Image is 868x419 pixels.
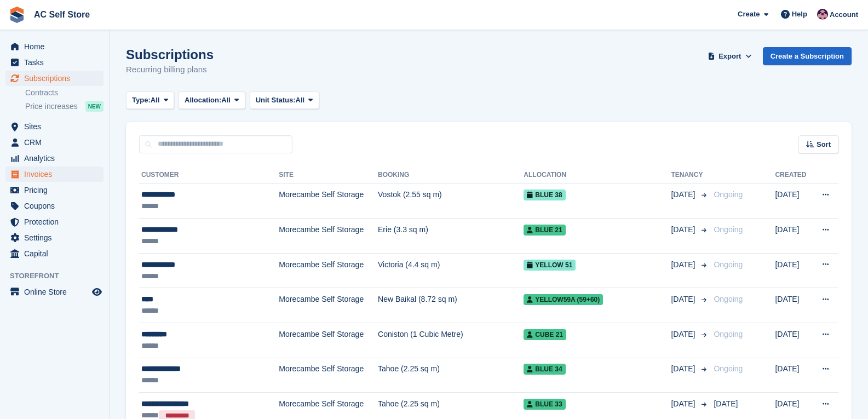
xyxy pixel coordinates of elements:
td: [DATE] [775,288,812,323]
td: Morecambe Self Storage [279,288,378,323]
span: Sites [24,119,90,134]
td: [DATE] [775,323,812,358]
span: Ongoing [714,364,743,373]
a: menu [5,71,104,86]
img: Ted Cox [817,9,828,20]
td: [DATE] [775,253,812,288]
span: Ongoing [714,225,743,234]
div: NEW [85,101,104,112]
td: Victoria (4.4 sq m) [378,253,524,288]
a: menu [5,284,104,300]
button: Type: All [126,91,174,110]
span: Invoices [24,167,90,182]
p: Recurring billing plans [126,64,214,76]
span: Blue 33 [524,399,565,410]
button: Allocation: All [179,91,245,110]
span: [DATE] [671,259,697,271]
span: Pricing [24,182,90,198]
span: Coupons [24,198,90,214]
span: Subscriptions [24,71,90,86]
a: menu [5,39,104,54]
span: All [151,95,160,106]
td: New Baikal (8.72 sq m) [378,288,524,323]
span: [DATE] [671,363,697,375]
a: Contracts [25,88,104,98]
span: Cube 21 [524,329,566,340]
th: Booking [378,167,524,184]
span: [DATE] [671,224,697,236]
span: Unit Status: [256,95,296,106]
span: Ongoing [714,190,743,199]
td: Morecambe Self Storage [279,183,378,219]
td: Morecambe Self Storage [279,358,378,393]
a: menu [5,182,104,198]
button: Export [706,47,754,65]
td: Morecambe Self Storage [279,323,378,358]
a: menu [5,214,104,229]
span: [DATE] [714,399,738,408]
span: All [296,95,305,106]
span: Yellow59a (59+60) [524,294,603,305]
span: Create [738,9,760,20]
span: Analytics [24,151,90,166]
span: Storefront [10,271,109,282]
td: [DATE] [775,219,812,254]
td: Morecambe Self Storage [279,253,378,288]
a: Create a Subscription [763,47,852,65]
span: Ongoing [714,260,743,269]
span: Ongoing [714,330,743,338]
a: menu [5,230,104,245]
h1: Subscriptions [126,47,214,62]
td: Coniston (1 Cubic Metre) [378,323,524,358]
span: Blue 21 [524,225,565,236]
span: Capital [24,246,90,261]
th: Site [279,167,378,184]
button: Unit Status: All [250,91,319,110]
span: Export [718,51,741,62]
span: Online Store [24,284,90,300]
span: Sort [817,139,831,150]
span: Allocation: [185,95,221,106]
a: menu [5,135,104,150]
td: Erie (3.3 sq m) [378,219,524,254]
span: Help [792,9,807,20]
a: menu [5,167,104,182]
a: menu [5,246,104,261]
a: AC Self Store [30,5,94,24]
span: Blue 34 [524,364,565,375]
span: Type: [132,95,151,106]
a: Price increases NEW [25,100,104,112]
span: Yellow 51 [524,260,576,271]
a: menu [5,151,104,166]
td: Morecambe Self Storage [279,219,378,254]
th: Allocation [524,167,671,184]
span: Blue 38 [524,190,565,200]
td: [DATE] [775,183,812,219]
td: [DATE] [775,358,812,393]
span: Ongoing [714,295,743,303]
span: Tasks [24,55,90,70]
a: menu [5,119,104,134]
a: menu [5,198,104,214]
img: stora-icon-8386f47178a22dfd0bd8f6a31ec36ba5ce8667c1dd55bd0f319d3a0aa187defe.svg [9,7,25,23]
td: Vostok (2.55 sq m) [378,183,524,219]
a: Preview store [90,285,104,299]
span: Price increases [25,101,78,112]
span: [DATE] [671,189,697,200]
span: Account [830,9,858,20]
span: [DATE] [671,329,697,340]
span: Home [24,39,90,54]
span: CRM [24,135,90,150]
span: Settings [24,230,90,245]
th: Tenancy [671,167,709,184]
span: All [221,95,231,106]
span: [DATE] [671,398,697,410]
th: Customer [139,167,279,184]
td: Tahoe (2.25 sq m) [378,358,524,393]
th: Created [775,167,812,184]
span: Protection [24,214,90,229]
a: menu [5,55,104,70]
span: [DATE] [671,294,697,305]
